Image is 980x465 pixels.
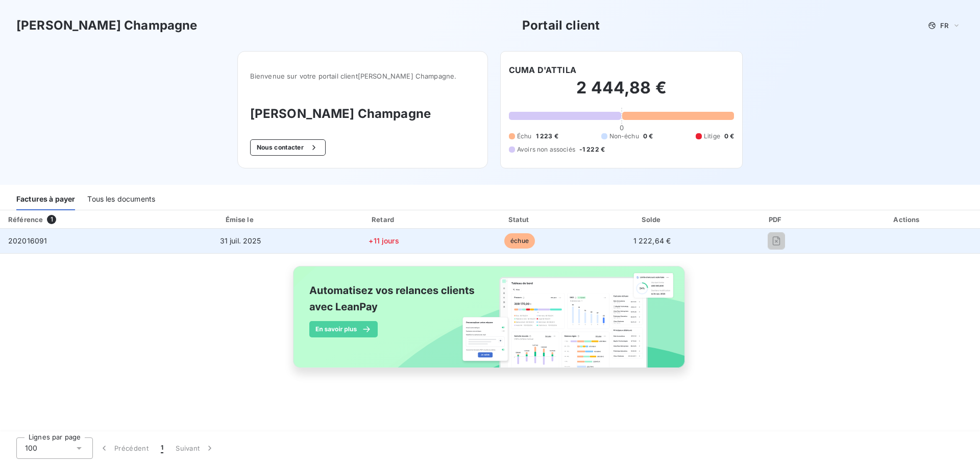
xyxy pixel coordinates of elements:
[522,16,600,35] h3: Portail client
[643,132,653,141] span: 0 €
[620,124,624,132] span: 0
[589,214,715,225] div: Solde
[536,132,558,141] span: 1 223 €
[25,443,37,453] span: 100
[16,189,75,210] div: Factures à payer
[940,21,948,30] span: FR
[93,437,155,459] button: Précédent
[609,132,639,141] span: Non-échu
[504,233,535,249] span: échue
[509,64,576,76] h6: CUMA D'ATTILA
[250,105,475,123] h3: [PERSON_NAME] Champagne
[317,214,451,225] div: Retard
[250,72,475,80] span: Bienvenue sur votre portail client [PERSON_NAME] Champagne .
[455,214,585,225] div: Statut
[704,132,720,141] span: Litige
[47,215,56,224] span: 1
[87,189,155,210] div: Tous les documents
[720,214,833,225] div: PDF
[579,145,605,154] span: -1 222 €
[8,236,47,245] span: 202016091
[369,236,399,245] span: +11 jours
[517,132,532,141] span: Échu
[220,236,261,245] span: 31 juil. 2025
[161,443,163,453] span: 1
[8,215,43,224] div: Référence
[724,132,734,141] span: 0 €
[284,260,696,385] img: banner
[517,145,575,154] span: Avoirs non associés
[250,139,326,156] button: Nous contacter
[837,214,978,225] div: Actions
[633,236,671,245] span: 1 222,64 €
[155,437,169,459] button: 1
[509,78,734,108] h2: 2 444,88 €
[169,437,221,459] button: Suivant
[168,214,313,225] div: Émise le
[16,16,197,35] h3: [PERSON_NAME] Champagne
